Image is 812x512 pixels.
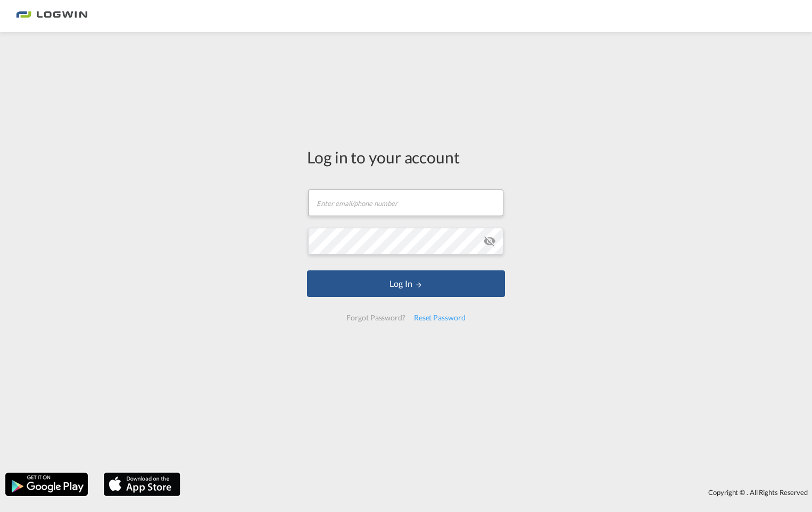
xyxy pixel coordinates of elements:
[483,235,496,247] md-icon: icon-eye-off
[103,472,181,497] img: apple.png
[16,4,88,28] img: bc73a0e0d8c111efacd525e4c8ad7d32.png
[307,146,505,168] div: Log in to your account
[307,270,505,297] button: LOGIN
[4,472,89,497] img: google.png
[410,308,470,327] div: Reset Password
[186,483,812,501] div: Copyright © . All Rights Reserved
[342,308,409,327] div: Forgot Password?
[308,189,503,216] input: Enter email/phone number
